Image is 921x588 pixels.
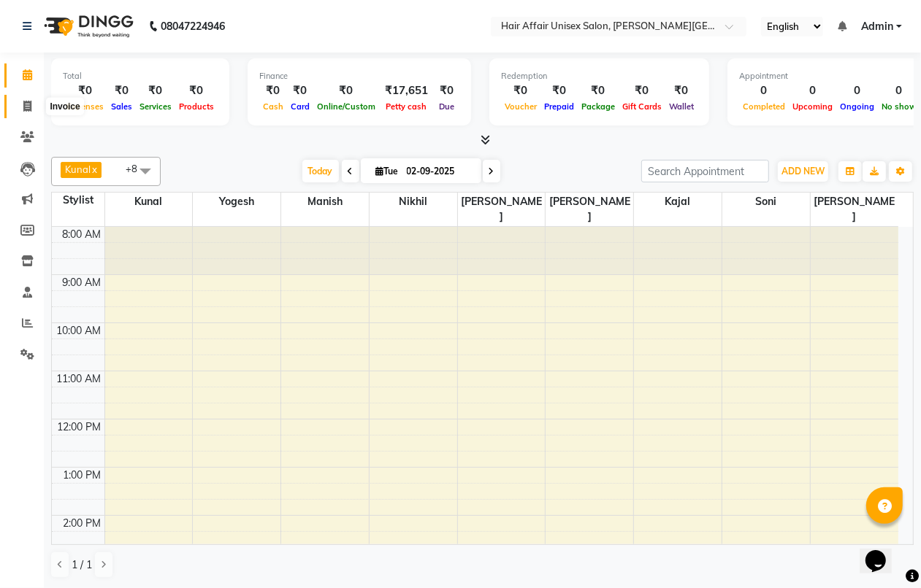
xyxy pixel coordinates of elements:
input: 2025-09-02 [402,160,475,182]
span: [PERSON_NAME] [458,193,546,226]
span: Cash [259,101,287,112]
span: Services [136,101,175,112]
div: ₹0 [175,82,218,99]
span: ADD NEW [781,166,825,177]
b: 08047224946 [161,6,225,47]
span: 1 / 1 [72,557,92,573]
div: 0 [789,82,836,99]
div: 8:00 AM [60,227,104,242]
div: 0 [878,82,920,99]
div: ₹0 [540,82,578,99]
span: Card [287,101,313,112]
span: Nikhil [370,193,457,211]
div: 0 [836,82,878,99]
div: Total [63,70,218,82]
div: 11:00 AM [54,371,104,387]
span: Ongoing [836,101,878,112]
span: Petty cash [383,101,431,112]
div: 2:00 PM [61,516,104,531]
div: ₹17,651 [379,82,434,99]
span: Manish [281,193,369,211]
span: Sales [107,101,136,112]
span: Wallet [665,101,698,112]
div: Appointment [739,70,920,82]
div: 9:00 AM [60,275,104,290]
a: x [91,163,97,175]
span: Products [175,101,218,112]
div: ₹0 [287,82,313,99]
span: No show [878,101,920,112]
span: Due [435,101,458,112]
span: Package [578,101,619,112]
span: [PERSON_NAME] [546,193,633,226]
span: Admin [861,19,893,34]
div: Redemption [501,70,698,82]
div: ₹0 [63,82,107,99]
div: ₹0 [501,82,540,99]
span: yogesh [193,193,280,211]
div: 0 [739,82,789,99]
div: ₹0 [578,82,619,99]
span: [PERSON_NAME] [811,193,898,226]
span: Gift Cards [619,101,665,112]
span: soni [722,193,810,211]
span: Kunal [65,163,91,175]
img: logo [37,6,137,47]
div: 10:00 AM [54,323,104,339]
div: ₹0 [619,82,665,99]
div: ₹0 [313,82,379,99]
span: Prepaid [540,101,578,112]
span: Online/Custom [313,101,379,112]
input: Search Appointment [641,160,769,182]
div: Finance [259,70,459,82]
div: 1:00 PM [61,468,104,483]
div: Stylist [52,193,104,208]
span: Today [302,160,339,182]
div: ₹0 [107,82,136,99]
span: Voucher [501,101,540,112]
div: ₹0 [136,82,175,99]
span: Tue [372,166,402,177]
button: ADD NEW [778,161,828,182]
span: Kunal [105,193,193,211]
span: kajal [634,193,722,211]
iframe: chat widget [860,530,906,573]
span: Completed [739,101,789,112]
div: Invoice [46,98,83,115]
div: 12:00 PM [55,419,104,435]
div: ₹0 [434,82,459,99]
span: +8 [126,163,148,174]
div: ₹0 [665,82,698,99]
div: ₹0 [259,82,287,99]
span: Upcoming [789,101,836,112]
